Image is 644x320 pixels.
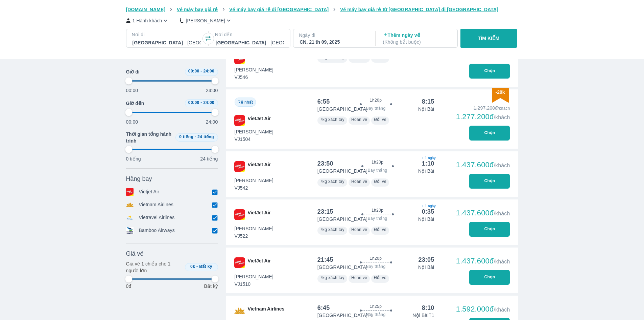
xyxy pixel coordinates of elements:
p: Nội Bài [418,168,434,174]
span: /khách [494,114,510,120]
span: VJ522 [235,233,273,239]
span: /khách [494,259,510,264]
span: Hoàn vé [351,117,367,122]
span: 24:00 [203,100,214,105]
img: VJ [234,161,245,172]
span: /khách [494,211,510,216]
p: Bất kỳ [204,283,218,290]
span: - [200,100,202,105]
p: [GEOGRAPHIC_DATA] [317,168,367,174]
p: 1 Hành khách [133,17,162,24]
span: Giờ đến [126,100,144,107]
span: Vé máy bay giá rẻ [177,7,218,12]
button: Chọn [469,64,510,79]
span: 0 tiếng [179,134,193,139]
p: ( Không bắt buộc ) [383,39,451,45]
span: - [195,134,196,139]
span: 00:00 [188,69,199,73]
nav: breadcrumb [126,6,518,13]
p: Bamboo Airways [139,227,175,234]
button: Chọn [469,270,510,285]
span: 1h25p [370,304,382,309]
p: Nội Bài [418,216,434,222]
span: [DOMAIN_NAME] [126,7,166,12]
div: 6:55 [317,98,330,106]
span: 24 tiếng [197,134,214,139]
span: Đổi vé [374,227,386,232]
div: 1.277.200đ [456,113,510,121]
div: 6:45 [317,304,330,312]
p: Thêm ngày về [383,32,451,45]
p: Nội Bài [418,264,434,271]
div: 0:35 [422,208,434,216]
span: Hoàn vé [351,227,367,232]
span: Đổi vé [374,275,386,280]
button: 1 Hành khách [126,17,169,24]
span: Hoàn vé [351,275,367,280]
p: TÌM KIẾM [478,35,500,42]
span: 1h20p [372,208,383,213]
span: [PERSON_NAME] [235,273,273,280]
button: [PERSON_NAME] [180,17,232,24]
span: Vietnam Airlines [248,305,285,316]
p: 00:00 [126,119,138,125]
span: - [200,69,202,73]
span: VJ546 [235,74,273,81]
span: Đổi vé [374,117,386,122]
span: Giờ đi [126,68,140,75]
span: VJ1510 [235,281,273,287]
span: 0k [190,264,195,269]
span: Rẻ nhất [238,100,253,105]
div: 23:50 [317,159,333,168]
span: Bất kỳ [199,264,212,269]
span: Vé máy bay giá rẻ từ [GEOGRAPHIC_DATA] đi [GEOGRAPHIC_DATA] [340,7,498,12]
button: Chọn [469,126,510,141]
span: 24:00 [203,69,214,73]
span: 7kg xách tay [320,275,344,280]
button: Chọn [469,174,510,189]
span: [PERSON_NAME] [235,66,273,73]
span: 1h20p [370,256,382,261]
button: TÌM KIẾM [460,29,517,48]
p: 0 tiếng [126,155,141,162]
span: 00:00 [188,100,199,105]
span: /khách [494,163,510,168]
img: VN [234,305,245,316]
span: Đổi vé [374,179,386,184]
p: Nơi đi [132,31,201,38]
div: 1.437.600đ [456,209,510,217]
div: CN, 21 th 09, 2025 [300,39,368,45]
div: 23:15 [317,208,333,216]
div: 1.437.600đ [456,161,510,169]
span: -20k [495,89,505,95]
span: [PERSON_NAME] [235,128,273,135]
span: 7kg xách tay [320,227,344,232]
div: 1.297.200đ [456,105,510,111]
p: [GEOGRAPHIC_DATA] [317,106,367,112]
p: [GEOGRAPHIC_DATA] [317,216,367,222]
span: + 1 ngày [422,204,434,209]
p: Vietnam Airlines [139,201,174,209]
div: 8:10 [422,304,434,312]
span: Hãng bay [126,175,152,183]
p: 24 tiếng [200,155,218,162]
span: + 1 ngày [422,155,434,161]
img: VJ [234,115,245,126]
div: 8:15 [422,98,434,106]
p: 00:00 [126,87,138,94]
div: 1:10 [422,159,434,168]
span: 7kg xách tay [320,179,344,184]
p: Vietjet Air [139,188,160,196]
p: 24:00 [206,119,218,125]
span: VietJet Air [248,257,271,268]
span: VietJet Air [248,115,271,126]
img: VJ [234,209,245,220]
span: [PERSON_NAME] [235,177,273,184]
span: /khách [494,307,510,313]
p: Giá vé 1 chiều cho 1 người lớn [126,260,182,274]
p: [GEOGRAPHIC_DATA] [317,264,367,271]
span: 1h20p [372,159,383,165]
p: Nơi đến [215,31,285,38]
span: [PERSON_NAME] [235,225,273,232]
div: 1.437.600đ [456,257,510,265]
